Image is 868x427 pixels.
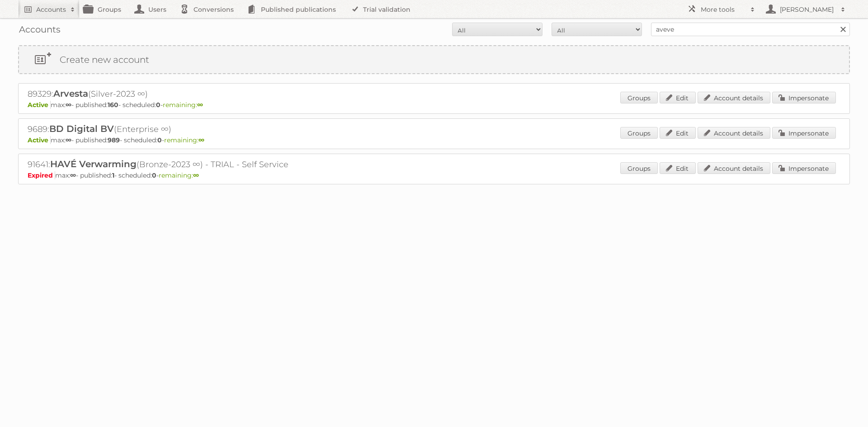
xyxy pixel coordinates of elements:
a: Impersonate [772,92,836,103]
strong: ∞ [70,171,76,179]
h2: 9689: (Enterprise ∞) [28,123,344,135]
span: HAVÉ Verwarming [50,159,137,169]
strong: ∞ [193,171,199,179]
strong: ∞ [66,136,71,144]
span: remaining: [164,136,204,144]
a: Edit [660,162,696,174]
a: Account details [698,92,770,103]
strong: 0 [152,171,156,179]
a: Edit [660,127,696,139]
a: Groups [620,127,658,139]
a: Edit [660,92,696,103]
a: Groups [620,92,658,103]
p: max: - published: - scheduled: - [28,101,840,109]
h2: [PERSON_NAME] [778,5,836,14]
span: BD Digital BV [49,123,114,134]
h2: 91641: (Bronze-2023 ∞) - TRIAL - Self Service [28,159,344,170]
strong: 160 [108,101,118,109]
span: Active [28,136,51,144]
strong: 989 [108,136,120,144]
a: Impersonate [772,162,836,174]
a: Impersonate [772,127,836,139]
strong: 1 [112,171,114,179]
p: max: - published: - scheduled: - [28,136,840,144]
h2: Accounts [36,5,66,14]
strong: 0 [156,101,160,109]
span: remaining: [159,171,199,179]
h2: 89329: (Silver-2023 ∞) [28,88,344,100]
strong: ∞ [198,136,204,144]
strong: ∞ [197,101,203,109]
strong: 0 [157,136,162,144]
a: Account details [698,127,770,139]
a: Create new account [19,46,849,73]
span: Expired [28,171,55,179]
span: Arvesta [53,88,88,99]
h2: More tools [701,5,746,14]
span: remaining: [163,101,203,109]
a: Groups [620,162,658,174]
strong: ∞ [66,101,71,109]
p: max: - published: - scheduled: - [28,171,840,179]
span: Active [28,101,51,109]
a: Account details [698,162,770,174]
